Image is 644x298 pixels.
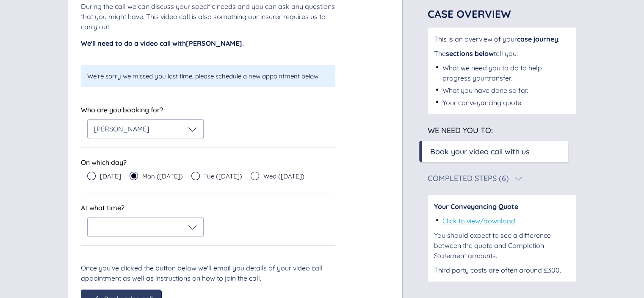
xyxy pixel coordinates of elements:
[87,72,320,81] span: We're sorry we missed you last time, please schedule a new appointment below.
[442,97,522,108] div: Your conveyancing quote.
[434,265,570,275] div: Third party costs are often around £300.
[428,7,511,20] span: Case Overview
[81,263,335,283] div: Once you've clicked the button below we'll email you details of your video call appointment as we...
[442,85,528,95] div: What you have done so far.
[142,173,183,179] span: Mon ([DATE])
[442,63,570,83] div: What we need you to do to help progress your transfer .
[81,39,244,47] span: We'll need to do a video call with [PERSON_NAME] .
[263,173,304,179] span: Wed ([DATE])
[428,175,509,182] div: Completed Steps (6)
[434,48,570,58] div: The tell you:
[428,125,493,135] span: We need you to:
[434,230,570,261] div: You should expect to see a difference between the quote and Completion Statement amounts.
[434,202,518,211] span: Your Conveyancing Quote
[100,173,121,179] span: [DATE]
[446,49,494,58] span: sections below
[204,173,242,179] span: Tue ([DATE])
[81,158,127,167] span: On which day?
[81,1,335,32] div: During the call we can discuss your specific needs and you can ask any questions that you might h...
[81,203,124,212] span: At what time?
[517,35,558,43] span: case journey
[442,217,515,225] a: Click to view/download
[81,106,163,114] span: Who are you booking for?
[94,125,149,133] span: [PERSON_NAME]
[434,34,570,44] div: This is an overview of your .
[430,146,530,157] div: Book your video call with us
